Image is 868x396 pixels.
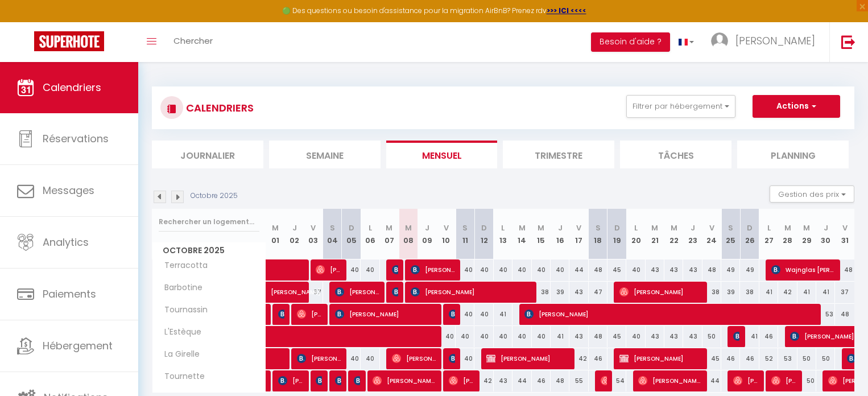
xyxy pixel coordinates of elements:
div: 38 [532,282,551,303]
th: 12 [474,209,493,259]
th: 07 [380,209,399,259]
div: 52 [759,348,778,369]
th: 16 [551,209,569,259]
abbr: M [651,222,658,233]
div: 48 [835,259,854,280]
div: 43 [646,326,664,347]
div: 55 [569,370,588,391]
span: [PERSON_NAME] [733,325,739,347]
abbr: D [349,222,354,233]
th: 10 [437,209,456,259]
div: 40 [626,326,645,347]
abbr: S [330,222,335,233]
div: 37 [835,282,854,303]
a: ... [PERSON_NAME] [702,22,829,62]
span: [PERSON_NAME] [619,348,701,369]
div: 46 [721,348,740,369]
div: 54 [607,370,626,391]
span: [PERSON_NAME] [619,281,701,303]
span: [PERSON_NAME] [449,348,455,369]
li: Semaine [269,141,381,168]
th: 25 [721,209,740,259]
div: 41 [494,304,512,325]
span: Analytics [43,235,89,249]
a: >>> ICI <<<< [547,6,586,15]
span: Messages [43,183,94,197]
abbr: V [842,222,848,233]
th: 14 [512,209,531,259]
abbr: M [386,222,392,233]
th: 17 [569,209,588,259]
div: 38 [702,282,721,303]
abbr: M [272,222,279,233]
span: [PERSON_NAME] [411,281,530,303]
div: 41 [740,326,759,347]
th: 01 [266,209,285,259]
div: 48 [589,326,607,347]
button: Filtrer par hébergement [626,95,735,118]
th: 09 [418,209,436,259]
abbr: S [596,222,601,233]
div: 53 [816,304,835,325]
div: 45 [607,326,626,347]
abbr: M [538,222,544,233]
div: 44 [702,370,721,391]
span: [PERSON_NAME] [278,303,284,325]
span: L'Estèque [154,326,204,339]
div: 40 [494,259,512,280]
li: Mensuel [386,141,498,168]
div: 50 [797,348,816,369]
div: 43 [664,326,683,347]
div: 40 [474,304,493,325]
span: Tournette [154,370,208,383]
span: Terracotta [154,259,210,272]
span: Barbotine [154,282,205,294]
input: Rechercher un logement... [159,212,259,232]
span: Tournassin [154,304,210,316]
div: 40 [551,259,569,280]
div: 38 [740,282,759,303]
div: 48 [835,304,854,325]
h3: CALENDRIERS [183,95,254,121]
span: Chercher [173,35,213,47]
span: [PERSON_NAME] [297,303,322,325]
abbr: J [691,222,695,233]
button: Actions [753,95,840,118]
abbr: J [824,222,828,233]
div: 46 [589,348,607,369]
span: [PERSON_NAME] [316,370,322,391]
div: 42 [778,282,797,303]
abbr: V [311,222,316,233]
button: Gestion des prix [770,185,854,203]
div: 43 [646,259,664,280]
div: 43 [664,259,683,280]
abbr: L [767,222,771,233]
th: 02 [285,209,304,259]
span: [PERSON_NAME] [486,348,568,369]
div: 42 [474,370,493,391]
span: [PERSON_NAME] [335,303,435,325]
li: Trimestre [503,141,614,168]
abbr: M [405,222,412,233]
span: [PERSON_NAME] [601,370,607,391]
th: 30 [816,209,835,259]
span: [PERSON_NAME] [392,348,436,369]
abbr: S [462,222,468,233]
th: 20 [626,209,645,259]
span: [PERSON_NAME] [411,259,454,280]
div: 44 [569,259,588,280]
abbr: J [292,222,297,233]
span: [PERSON_NAME] [392,259,398,280]
div: 48 [702,259,721,280]
th: 26 [740,209,759,259]
span: [PERSON_NAME] [524,303,812,325]
div: 40 [361,348,379,369]
div: 40 [474,259,493,280]
a: Chercher [165,22,221,62]
div: 47 [589,282,607,303]
abbr: V [576,222,581,233]
span: [PERSON_NAME] [733,370,758,391]
div: 39 [551,282,569,303]
span: [PERSON_NAME] [316,259,341,280]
